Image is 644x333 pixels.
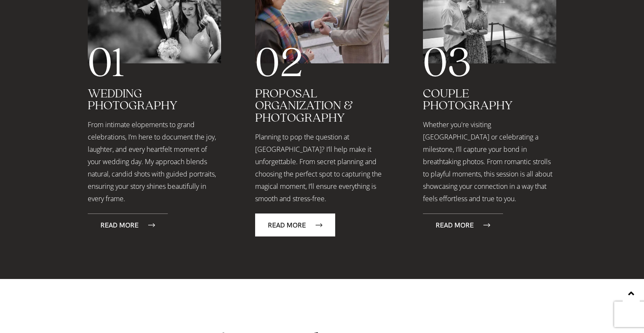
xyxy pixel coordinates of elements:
[423,119,556,205] p: Whether you're visiting [GEOGRAPHIC_DATA] or celebrating a milestone, I’ll capture your bond in b...
[255,131,388,205] p: Planning to pop the question at [GEOGRAPHIC_DATA]? I’ll help make it unforgettable. From secret p...
[423,51,556,77] div: 03
[255,88,353,125] a: Proposal Organization & Photography
[88,213,168,236] a: Read More
[436,222,474,229] span: Read More
[268,222,306,229] span: Read More
[88,88,178,113] a: Wedding Photography
[88,51,221,77] div: 01
[255,213,335,236] a: Read More
[423,213,503,236] a: Read More
[88,119,221,205] p: From intimate elopements to grand celebrations, I’m here to document the joy, laughter, and every...
[101,222,138,229] span: Read More
[423,88,513,113] a: Couple Photography
[255,51,388,77] div: 02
